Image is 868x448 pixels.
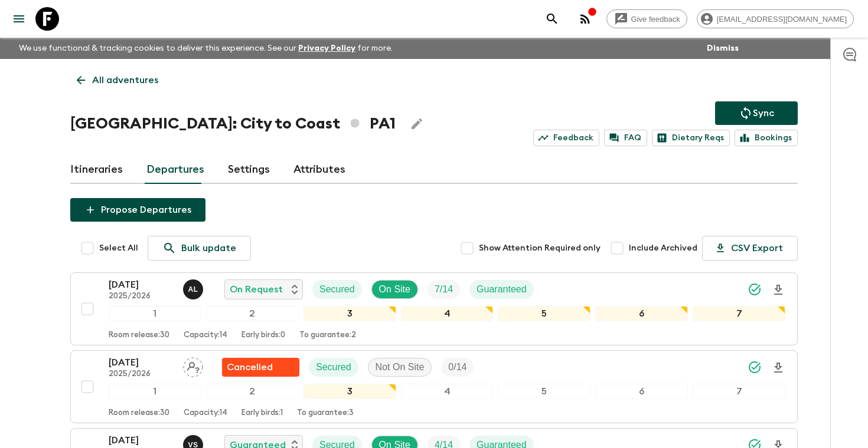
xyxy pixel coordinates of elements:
[109,292,174,301] p: 2025/2026
[183,439,205,448] span: vincent Scott
[595,384,688,399] div: 6
[771,283,785,297] svg: Download Onboarding
[188,285,198,294] p: A L
[99,242,138,254] span: Select All
[227,360,273,374] p: Cancelled
[228,156,270,184] a: Settings
[7,7,31,31] button: menu
[70,198,205,222] button: Propose Departures
[297,409,354,418] p: To guarantee: 3
[498,306,590,321] div: 5
[693,306,785,321] div: 7
[109,433,174,447] p: [DATE]
[304,384,396,399] div: 3
[498,384,590,399] div: 5
[401,306,494,321] div: 4
[92,73,158,87] p: All adventures
[368,358,432,377] div: Not On Site
[222,358,299,377] div: Flash Pack cancellation
[652,130,730,146] a: Dietary Reqs
[693,384,785,399] div: 7
[316,360,351,374] p: Secured
[606,9,687,28] a: Give feedback
[704,40,742,57] button: Dismiss
[748,282,762,297] svg: Synced Successfully
[477,282,527,297] p: Guaranteed
[70,68,165,92] a: All adventures
[441,358,474,377] div: Trip Fill
[625,15,687,24] span: Give feedback
[304,306,396,321] div: 3
[401,384,494,399] div: 4
[242,331,285,340] p: Early birds: 0
[371,280,418,299] div: On Site
[435,282,453,297] p: 7 / 14
[183,283,205,292] span: Abdiel Luis
[206,306,299,321] div: 2
[479,242,601,254] span: Show Attention Required only
[14,38,397,59] p: We use functional & tracking cookies to deliver this experience. See our for more.
[735,130,798,146] a: Bookings
[109,306,201,321] div: 1
[146,156,204,184] a: Departures
[595,306,688,321] div: 6
[109,331,169,340] p: Room release: 30
[309,358,358,377] div: Secured
[715,101,798,125] button: Sync adventure departures to the booking engine
[298,44,355,52] a: Privacy Policy
[293,156,345,184] a: Attributes
[604,130,647,146] a: FAQ
[312,280,362,299] div: Secured
[181,241,236,255] p: Bulk update
[148,236,251,261] a: Bulk update
[70,272,798,345] button: [DATE]2025/2026Abdiel LuisOn RequestSecuredOn SiteTrip FillGuaranteed1234567Room release:30Capaci...
[183,361,203,370] span: Assign pack leader
[379,282,410,297] p: On Site
[748,360,762,374] svg: Synced Successfully
[405,112,429,136] button: Edit Adventure Title
[109,355,174,370] p: [DATE]
[70,350,798,423] button: [DATE]2025/2026Assign pack leaderFlash Pack cancellationSecuredNot On SiteTrip Fill1234567Room re...
[753,106,774,120] p: Sync
[319,282,355,297] p: Secured
[710,15,853,24] span: [EMAIL_ADDRESS][DOMAIN_NAME]
[448,360,466,374] p: 0 / 14
[702,236,798,261] button: CSV Export
[184,331,227,340] p: Capacity: 14
[183,279,205,299] button: AL
[184,409,227,418] p: Capacity: 14
[242,409,283,418] p: Early birds: 1
[230,282,283,297] p: On Request
[629,242,697,254] span: Include Archived
[109,384,201,399] div: 1
[70,112,396,136] h1: [GEOGRAPHIC_DATA]: City to Coast PA1
[533,130,599,146] a: Feedback
[109,278,174,292] p: [DATE]
[70,156,123,184] a: Itineraries
[109,409,169,418] p: Room release: 30
[109,370,174,379] p: 2025/2026
[376,360,425,374] p: Not On Site
[771,361,785,375] svg: Download Onboarding
[428,280,460,299] div: Trip Fill
[697,9,854,28] div: [EMAIL_ADDRESS][DOMAIN_NAME]
[206,384,299,399] div: 2
[540,7,564,31] button: search adventures
[299,331,356,340] p: To guarantee: 2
